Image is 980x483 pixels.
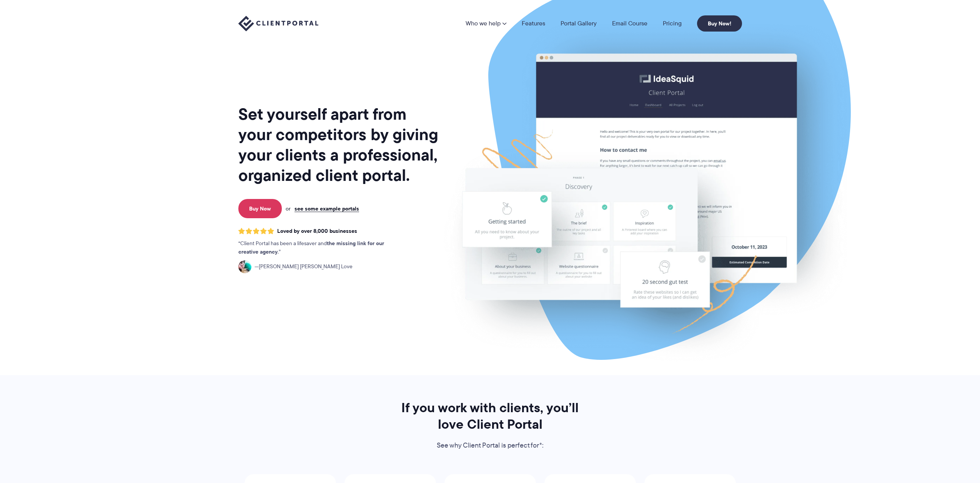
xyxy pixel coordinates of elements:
[561,20,597,27] a: Portal Gallery
[663,20,682,27] a: Pricing
[522,20,545,27] a: Features
[238,239,384,256] strong: the missing link for our creative agency
[277,228,357,234] span: Loved by over 8,000 businesses
[612,20,647,27] a: Email Course
[697,15,742,32] a: Buy Now!
[286,205,291,212] span: or
[238,104,440,186] h1: Set yourself apart from your competitors by giving your clients a professional, organized client ...
[255,262,353,271] span: [PERSON_NAME] [PERSON_NAME] Love
[238,199,282,218] a: Buy Now
[391,440,589,451] p: See why Client Portal is perfect for*:
[294,205,359,212] a: see some example portals
[466,20,506,27] a: Who we help
[391,399,589,433] h2: If you work with clients, you’ll love Client Portal
[238,239,400,256] p: Client Portal has been a lifesaver and .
